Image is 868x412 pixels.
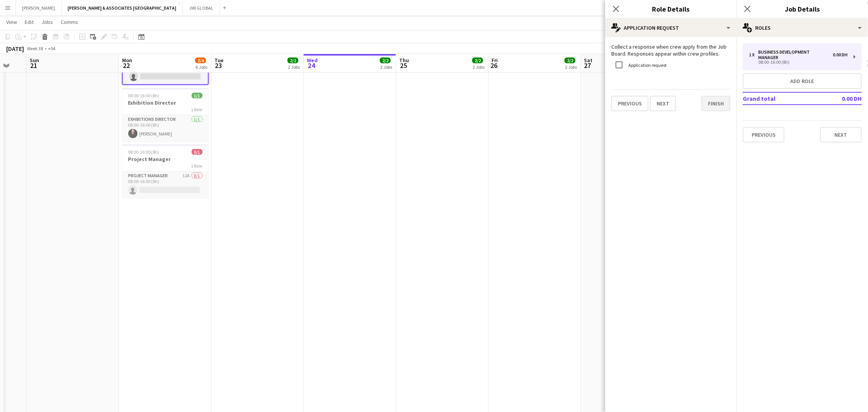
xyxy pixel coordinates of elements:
div: 2 Jobs [380,64,392,70]
span: Edit [25,19,34,25]
button: Previous [611,96,648,111]
button: Next [820,127,862,142]
div: 2 Jobs [473,64,485,70]
span: Sun [30,57,39,64]
h3: Job Details [737,4,868,14]
button: JWI GLOBAL [183,0,220,15]
span: 22 [121,61,132,70]
span: Comms [61,19,78,25]
span: Mon [122,57,132,64]
button: Next [650,96,676,111]
span: 2/2 [288,58,298,63]
td: Grand total [743,92,816,105]
span: 2/2 [472,58,483,63]
td: 0.00 DH [816,92,862,105]
div: 08:00-16:00 (8h) [749,60,848,64]
p: Collect a response when crew apply from the Job Board. Responses appear within crew profiles. [611,43,730,57]
div: 1 x [749,52,758,58]
span: 1 Role [191,107,203,112]
span: 23 [213,61,223,70]
div: Roles [737,19,868,37]
span: 24 [306,61,318,70]
span: Week 38 [26,46,45,51]
span: Fri [492,57,498,64]
button: [PERSON_NAME] [16,0,61,15]
button: Add role [743,73,862,89]
span: 26 [490,61,498,70]
h3: Exhibition Director [122,99,209,106]
span: 2/2 [565,58,575,63]
span: 2/4 [195,58,206,63]
span: Jobs [41,19,53,25]
div: 6 Jobs [196,64,208,70]
span: 21 [29,61,39,70]
span: Sat [584,57,592,64]
div: +04 [48,46,55,51]
app-card-role: Project Manager12A0/108:00-16:00 (8h) [122,171,209,198]
app-job-card: 08:00-16:00 (8h)0/1Project Manager1 RoleProject Manager12A0/108:00-16:00 (8h) [122,144,209,198]
span: Tue [214,57,223,64]
button: [PERSON_NAME] & ASSOCIATES [GEOGRAPHIC_DATA] [61,0,183,15]
div: Business Development Manager [758,49,833,60]
div: 0.00 DH [833,52,848,58]
div: [DATE] [6,45,24,53]
h3: Role Details [605,4,737,14]
span: Thu [399,57,409,64]
span: 25 [398,61,409,70]
span: 0/1 [192,149,203,155]
app-job-card: 08:00-16:00 (8h)1/1Exhibition Director1 RoleExhibitions Director1/108:00-16:00 (8h)[PERSON_NAME] [122,88,209,141]
label: Application request [627,62,667,68]
a: View [3,17,20,27]
span: Wed [307,57,318,64]
span: 08:00-16:00 (8h) [128,149,160,155]
a: Comms [58,17,81,27]
span: 2/2 [380,58,391,63]
a: Jobs [38,17,56,27]
app-card-role: Exhibitions Director1/108:00-16:00 (8h)[PERSON_NAME] [122,115,209,141]
a: Edit [22,17,37,27]
span: 27 [583,61,592,70]
h3: Project Manager [122,156,209,163]
button: Finish [701,96,730,111]
span: 1 Role [191,163,203,169]
div: 2 Jobs [288,64,300,70]
button: Previous [743,127,785,142]
span: 08:00-16:00 (8h) [128,93,160,98]
span: 1/1 [192,93,203,98]
div: Application Request [605,19,737,37]
span: View [6,19,17,25]
div: 2 Jobs [565,64,577,70]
